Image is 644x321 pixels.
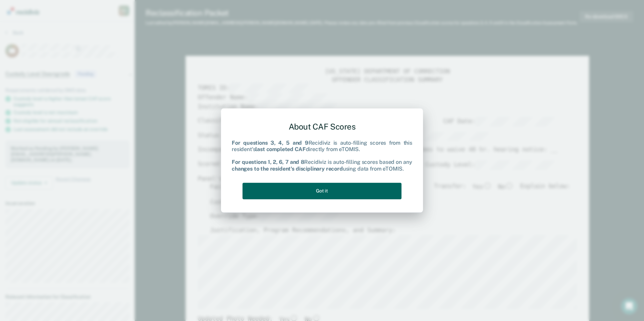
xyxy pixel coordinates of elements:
b: changes to the resident's disciplinary record [232,166,343,172]
b: For questions 3, 4, 5 and 9 [232,140,309,146]
b: last completed CAF [255,146,305,152]
div: Recidiviz is auto-filling scores from this resident's directly from eTOMIS. Recidiviz is auto-fil... [232,140,412,172]
div: About CAF Scores [232,116,412,137]
button: Got it [243,183,401,199]
b: For questions 1, 2, 6, 7 and 8 [232,159,304,166]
